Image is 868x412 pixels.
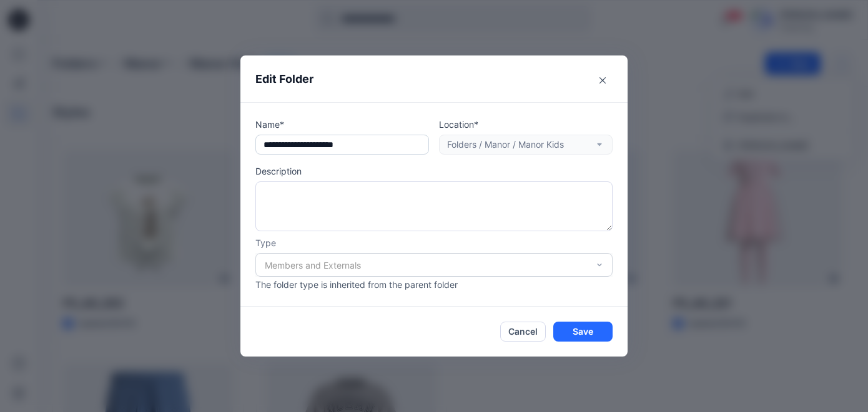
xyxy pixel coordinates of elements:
[255,165,613,178] p: Description
[439,118,613,131] p: Location*
[255,236,613,249] p: Type
[255,118,429,131] p: Name*
[240,55,628,102] header: Edit Folder
[593,70,613,90] button: Close
[500,322,546,342] button: Cancel
[255,278,613,291] p: The folder type is inherited from the parent folder
[553,322,613,342] button: Save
